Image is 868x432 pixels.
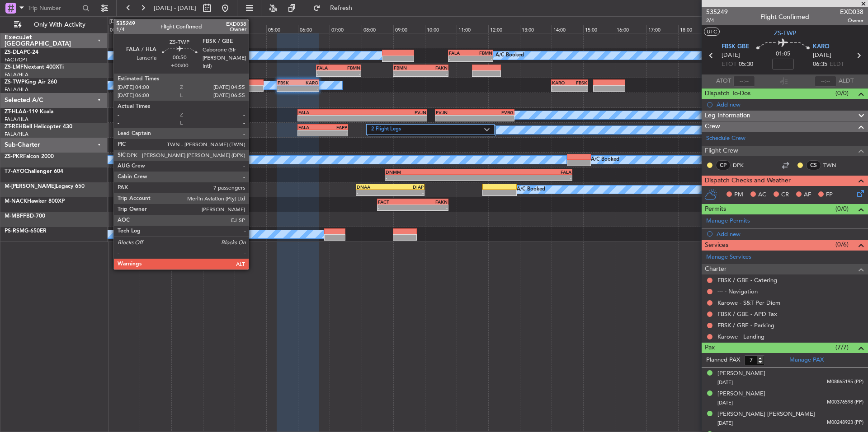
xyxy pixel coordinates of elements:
[5,131,28,138] a: FALA/HLA
[717,390,765,399] div: [PERSON_NAME]
[203,25,235,33] div: 03:00
[5,228,24,234] span: PS-RSM
[705,204,726,214] span: Permits
[317,71,339,76] div: -
[5,109,23,115] span: ZT-HLA
[733,76,755,87] input: --:--
[5,154,23,159] span: ZS-PKR
[5,199,27,204] span: M-NACK
[705,264,726,274] span: Charter
[717,420,733,427] span: [DATE]
[717,299,780,307] a: Karowe - S&T Per Diem
[717,101,863,108] div: Add new
[171,25,203,33] div: 02:00
[804,190,811,200] span: AF
[722,42,749,51] span: FBSK GBE
[298,86,318,91] div: -
[457,25,488,33] div: 11:00
[362,25,393,33] div: 08:00
[552,25,583,33] div: 14:00
[449,50,471,56] div: FALA
[835,88,849,98] span: (0/0)
[363,110,426,115] div: FVJN
[717,379,733,386] span: [DATE]
[706,134,745,143] a: Schedule Crew
[823,161,844,169] a: TWN
[826,190,833,200] span: FP
[154,4,196,12] span: [DATE] - [DATE]
[420,71,448,76] div: -
[5,50,38,55] a: ZS-DLAPC-24
[484,128,490,131] img: arrow-gray.svg
[475,116,514,121] div: -
[5,86,28,93] a: FALA/HLA
[739,60,753,69] span: 05:30
[5,50,24,55] span: ZS-DLA
[339,65,360,70] div: FBMN
[806,160,821,170] div: CS
[760,12,809,22] div: Flight Confirmed
[479,175,572,181] div: -
[704,28,720,36] button: UTC
[420,65,448,70] div: FAKN
[716,77,731,86] span: ATOT
[5,65,24,70] span: ZS-LMF
[705,121,720,132] span: Crew
[378,205,413,210] div: -
[840,17,863,24] span: Owner
[298,80,318,85] div: KARO
[705,176,791,186] span: Dispatch Checks and Weather
[5,116,28,123] a: FALA/HLA
[552,80,570,85] div: KARO
[5,214,45,219] a: M-MBFFBD-700
[278,86,298,91] div: -
[5,109,53,115] a: ZT-HLAA-119 Koala
[570,86,587,91] div: -
[517,183,545,196] div: A/C Booked
[5,79,24,85] span: ZS-TWP
[339,71,360,76] div: -
[322,5,360,11] span: Refresh
[475,110,514,115] div: FVRG
[436,110,475,115] div: FVJN
[108,25,140,33] div: 00:00
[813,42,830,51] span: KARO
[774,28,796,38] span: ZS-TWP
[390,184,424,190] div: DIAP
[298,125,323,130] div: FALA
[5,65,64,70] a: ZS-LMFNextant 400XTi
[839,77,854,86] span: ALDT
[471,50,492,56] div: FBMN
[5,124,72,130] a: ZT-REHBell Helicopter 430
[835,240,849,249] span: (0/6)
[734,190,743,200] span: PM
[298,116,362,121] div: -
[386,175,479,181] div: -
[758,190,766,200] span: AC
[570,80,587,85] div: FBSK
[5,228,47,234] a: PS-RSMG-650ER
[386,169,479,175] div: DNMM
[449,56,471,61] div: -
[10,18,98,32] button: Only With Activity
[5,169,24,174] span: T7-AYO
[717,276,777,284] a: FBSK / GBE - Catering
[5,79,57,85] a: ZS-TWPKing Air 260
[5,214,26,219] span: M-MBFF
[109,18,144,26] div: [DATE] - [DATE]
[776,50,790,59] span: 01:05
[298,110,362,115] div: FALA
[413,205,448,210] div: -
[309,1,363,15] button: Refresh
[722,60,736,69] span: ETOT
[830,60,844,69] span: ELDT
[552,86,570,91] div: -
[5,199,65,204] a: M-NACKHawker 800XP
[717,310,777,318] a: FBSK / GBE - APD Tax
[278,80,298,85] div: FBSK
[717,230,863,238] div: Add new
[717,410,815,419] div: [PERSON_NAME] [PERSON_NAME]
[5,184,85,189] a: M-[PERSON_NAME]Legacy 650
[717,399,733,406] span: [DATE]
[330,25,361,33] div: 07:00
